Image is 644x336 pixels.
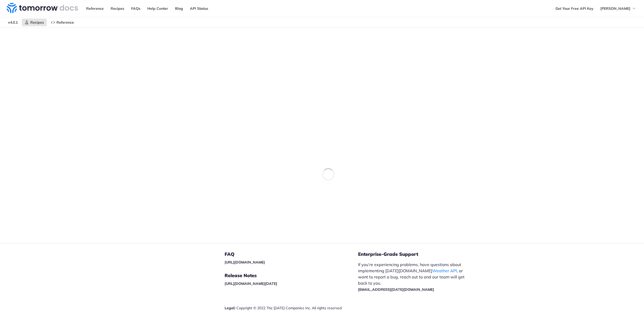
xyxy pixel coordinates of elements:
[83,5,107,12] a: Reference
[128,5,143,12] a: FAQs
[598,5,639,12] button: [PERSON_NAME]
[108,5,127,12] a: Recipes
[48,19,77,26] a: Reference
[22,19,47,26] a: Recipes
[600,6,630,11] span: [PERSON_NAME]
[145,5,171,12] a: Help Center
[225,281,277,286] a: [URL][DOMAIN_NAME][DATE]
[172,5,186,12] a: Blog
[7,3,78,13] img: Tomorrow.io Weather API Docs
[432,268,457,273] a: Weather API
[358,261,470,292] p: If you’re experiencing problems, have questions about implementing [DATE][DOMAIN_NAME] , or want ...
[553,5,596,12] a: Get Your Free API Key
[225,251,358,257] h5: FAQ
[30,20,44,25] span: Recipes
[358,251,478,257] h5: Enterprise-Grade Support
[56,20,74,25] span: Reference
[358,287,434,292] a: [EMAIL_ADDRESS][DATE][DOMAIN_NAME]
[225,273,358,279] h5: Release Notes
[225,306,234,310] a: Legal
[225,305,358,311] div: | Copyright © 2022 The [DATE] Companies Inc. All rights reserved
[187,5,211,12] a: API Status
[225,260,265,265] a: [URL][DOMAIN_NAME]
[5,19,21,26] span: v4.0.1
